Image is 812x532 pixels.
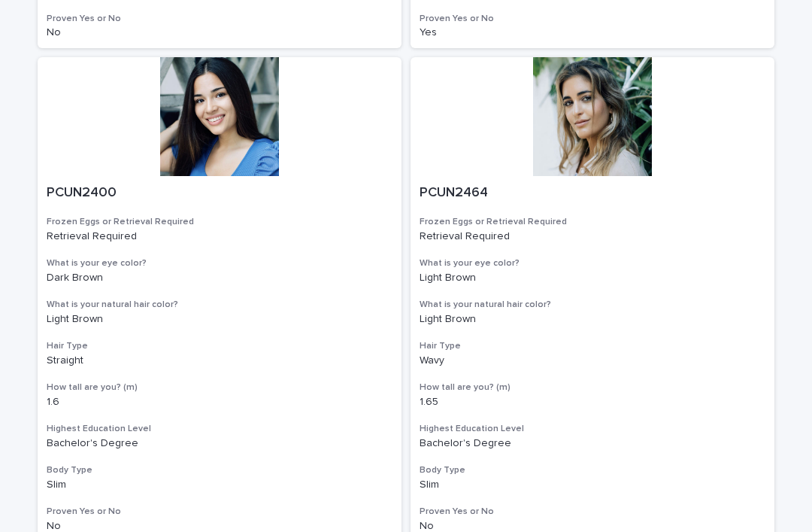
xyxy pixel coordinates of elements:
[420,185,765,202] p: PCUN2464
[420,382,765,394] h3: How tall are you? (m)
[47,340,392,352] h3: Hair Type
[47,272,392,284] p: Dark Brown
[47,230,392,243] p: Retrieval Required
[420,354,765,367] p: Wavy
[420,257,765,269] h3: What is your eye color?
[420,506,765,518] h3: Proven Yes or No
[420,26,765,39] p: Yes
[420,299,765,311] h3: What is your natural hair color?
[47,479,392,491] p: Slim
[420,216,765,228] h3: Frozen Eggs or Retrieval Required
[47,299,392,311] h3: What is your natural hair color?
[420,479,765,491] p: Slim
[47,396,392,409] p: 1.6
[420,396,765,409] p: 1.65
[47,437,392,450] p: Bachelor's Degree
[47,26,392,39] p: No
[420,437,765,450] p: Bachelor's Degree
[420,230,765,243] p: Retrieval Required
[47,506,392,518] h3: Proven Yes or No
[420,340,765,352] h3: Hair Type
[420,13,765,25] h3: Proven Yes or No
[47,423,392,435] h3: Highest Education Level
[420,464,765,476] h3: Body Type
[47,13,392,25] h3: Proven Yes or No
[47,354,392,367] p: Straight
[47,185,392,202] p: PCUN2400
[47,313,392,326] p: Light Brown
[47,257,392,269] h3: What is your eye color?
[47,216,392,228] h3: Frozen Eggs or Retrieval Required
[47,382,392,394] h3: How tall are you? (m)
[420,272,765,284] p: Light Brown
[420,423,765,435] h3: Highest Education Level
[420,313,765,326] p: Light Brown
[47,464,392,476] h3: Body Type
